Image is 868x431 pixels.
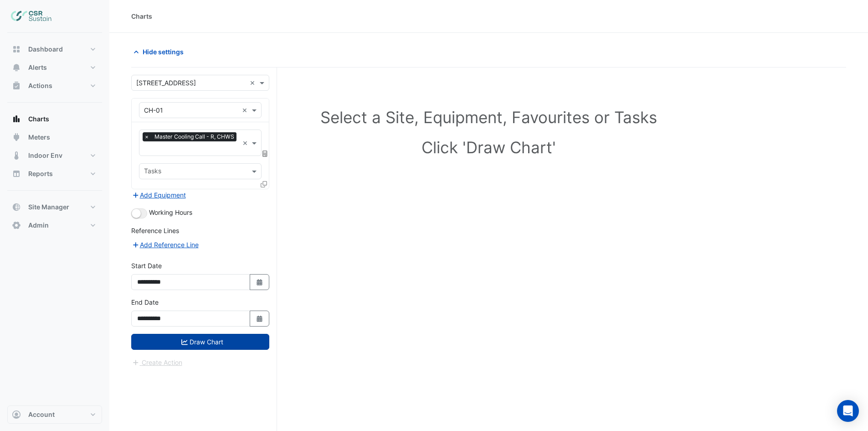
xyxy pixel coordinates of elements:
[28,169,53,178] span: Reports
[261,150,269,157] span: Choose Function
[143,166,161,178] div: Tasks
[242,105,250,115] span: Clear
[131,190,186,200] button: Add Equipment
[28,151,62,160] span: Indoor Env
[131,11,152,21] div: Charts
[143,47,184,57] span: Hide settings
[28,45,63,54] span: Dashboard
[28,410,55,419] span: Account
[131,44,190,60] button: Hide settings
[250,78,257,88] span: Clear
[12,63,21,72] app-icon: Alerts
[256,315,264,322] fa-icon: Select Date
[143,132,151,141] span: ×
[256,278,264,286] fa-icon: Select Date
[7,165,102,183] button: Reports
[12,133,21,142] app-icon: Meters
[242,138,250,148] span: Clear
[28,63,47,72] span: Alerts
[12,203,21,212] app-icon: Site Manager
[131,239,199,250] button: Add Reference Line
[28,203,69,212] span: Site Manager
[12,169,21,178] app-icon: Reports
[131,334,269,350] button: Draw Chart
[131,297,159,307] label: End Date
[7,405,102,424] button: Account
[12,221,21,230] app-icon: Admin
[7,40,102,58] button: Dashboard
[152,132,236,141] span: Master Cooling Call - R, CHWS
[7,77,102,95] button: Actions
[11,7,52,26] img: Company Logo
[12,114,21,124] app-icon: Charts
[151,108,826,127] h1: Select a Site, Equipment, Favourites or Tasks
[7,146,102,165] button: Indoor Env
[7,128,102,146] button: Meters
[261,180,267,188] span: Clone Favourites and Tasks from this Equipment to other Equipment
[131,358,183,366] app-escalated-ticket-create-button: Please draw the charts first
[7,198,102,216] button: Site Manager
[151,138,826,157] h1: Click 'Draw Chart'
[131,226,179,235] label: Reference Lines
[131,261,162,270] label: Start Date
[28,133,50,142] span: Meters
[12,81,21,90] app-icon: Actions
[28,81,52,90] span: Actions
[28,114,49,124] span: Charts
[28,221,49,230] span: Admin
[837,400,859,422] div: Open Intercom Messenger
[7,216,102,234] button: Admin
[12,45,21,54] app-icon: Dashboard
[7,58,102,77] button: Alerts
[7,110,102,128] button: Charts
[12,151,21,160] app-icon: Indoor Env
[149,208,192,216] span: Working Hours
